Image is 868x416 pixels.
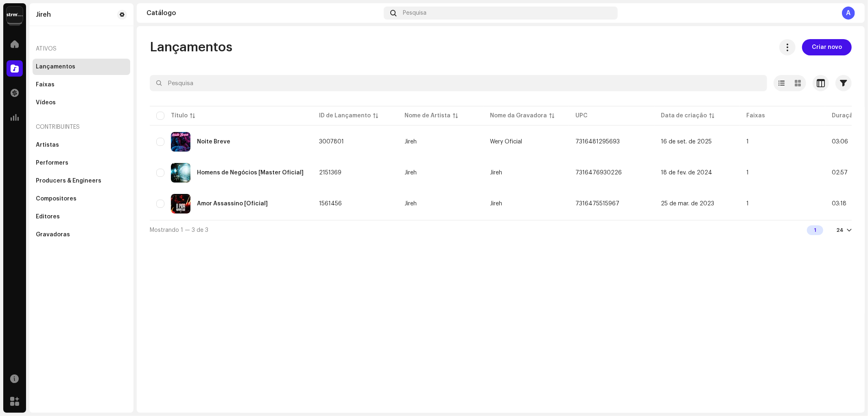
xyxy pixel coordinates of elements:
re-m-nav-item: Producers & Engineers [33,173,130,189]
div: 1 [807,225,823,235]
span: Jireh [404,170,477,176]
div: Noite Breve [197,139,230,145]
re-m-nav-item: Vídeos [33,95,130,111]
span: Mostrando 1 — 3 de 3 [150,227,208,233]
div: Data de criação [661,112,707,120]
div: Jireh [36,11,51,18]
img: 334d2de9-587d-4228-8f3b-4584289dc2c7 [171,132,190,152]
span: Jireh [404,201,477,207]
div: Faixas [36,81,55,88]
re-m-nav-item: Compositores [33,191,130,207]
div: Jireh [404,201,417,207]
span: 02:57 [832,170,848,176]
div: ID de Lançamento [319,112,371,120]
re-a-nav-header: Contribuintes [33,117,130,137]
span: Jireh [490,201,502,207]
re-m-nav-item: Artistas [33,137,130,153]
div: Jireh [404,139,417,145]
div: Catálogo [146,10,380,16]
span: Criar novo [812,39,842,55]
span: 1 [746,139,749,145]
span: 2151369 [319,170,341,176]
span: 7316475515967 [575,201,619,207]
div: Nome da Gravadora [490,112,547,120]
button: Criar novo [802,39,852,55]
span: Jireh [404,139,477,145]
img: 408b884b-546b-4518-8448-1008f9c76b02 [7,7,23,23]
span: Wery Oficial [490,139,522,145]
div: Homens de Negócios [Master Oficial] [197,170,304,176]
div: Lançamentos [36,64,75,70]
span: Pesquisa [403,10,426,16]
div: Performers [36,160,68,166]
span: 16 de set. de 2025 [661,139,712,145]
input: Pesquisa [150,75,767,91]
div: Editores [36,214,60,220]
span: Jireh [490,170,502,176]
div: Artistas [36,142,59,148]
re-m-nav-item: Lançamentos [33,59,130,75]
div: Gravadoras [36,231,70,238]
span: 1 [746,201,749,207]
span: 3007801 [319,139,344,145]
span: 03:18 [832,201,846,207]
re-m-nav-item: Gravadoras [33,227,130,243]
span: 7316481295693 [575,139,620,145]
div: Nome de Artista [404,112,450,120]
div: Jireh [404,170,417,176]
div: 24 [836,227,844,233]
div: Compositores [36,196,77,202]
div: Título [171,112,188,120]
span: 18 de fev. de 2024 [661,170,712,176]
span: 1561456 [319,201,342,207]
re-a-nav-header: Ativos [33,39,130,59]
div: A [842,7,855,20]
re-m-nav-item: Faixas [33,77,130,93]
div: Amor Assassino [Oficial] [197,201,268,207]
span: 7316476930226 [575,170,622,176]
img: 88195aac-f79f-48c3-ab73-503b2191bd82 [171,163,190,183]
span: 1 [746,170,749,176]
span: 03:06 [832,139,848,145]
span: Lançamentos [150,39,232,55]
div: Producers & Engineers [36,178,101,184]
re-m-nav-item: Editores [33,209,130,225]
re-m-nav-item: Performers [33,155,130,171]
div: Vídeos [36,99,56,106]
img: 1e9c95ce-920d-44c0-8af0-448e78aeb5dc [171,194,190,214]
span: 25 de mar. de 2023 [661,201,714,207]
